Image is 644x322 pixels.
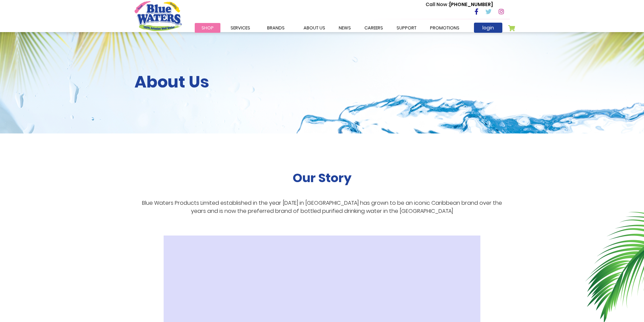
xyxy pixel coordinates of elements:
[358,23,390,33] a: careers
[474,23,502,33] a: login
[267,25,285,31] span: Brands
[426,1,449,8] span: Call Now :
[426,1,493,8] p: [PHONE_NUMBER]
[135,72,510,92] h2: About Us
[423,23,466,33] a: Promotions
[260,23,291,33] a: Brands
[135,1,182,31] a: store logo
[297,23,332,33] a: about us
[201,25,214,31] span: Shop
[293,171,352,185] h2: Our Story
[231,25,250,31] span: Services
[390,23,423,33] a: support
[135,199,510,215] p: Blue Waters Products Limited established in the year [DATE] in [GEOGRAPHIC_DATA] has grown to be ...
[195,23,220,33] a: Shop
[332,23,358,33] a: News
[224,23,257,33] a: Services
